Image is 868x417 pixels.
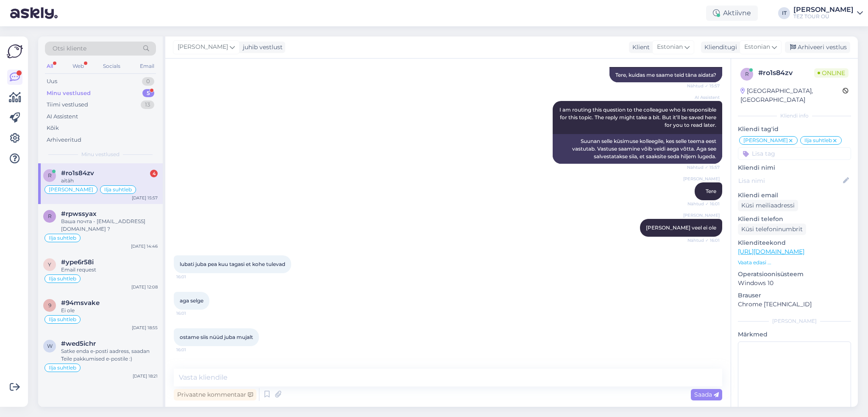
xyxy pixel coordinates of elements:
[758,68,814,78] div: # ro1s84zv
[738,163,851,172] p: Kliendi nimi
[81,151,120,158] span: Minu vestlused
[687,164,720,171] span: Nähtud ✓ 15:57
[738,300,851,309] p: Chrome [TECHNICAL_ID]
[61,210,97,218] span: #rpwssyax
[793,6,863,20] a: [PERSON_NAME]TEZ TOUR OÜ
[683,212,720,218] span: [PERSON_NAME]
[814,68,849,78] span: Online
[738,147,851,160] input: Lisa tag
[132,325,158,331] div: [DATE] 18:55
[706,6,758,21] div: Aktiivne
[239,43,283,52] div: juhib vestlust
[131,284,158,290] div: [DATE] 12:08
[687,83,720,89] span: Nähtud ✓ 15:57
[738,112,851,120] div: Kliendi info
[7,43,23,59] img: Askly Logo
[104,187,132,192] span: Ilja suhtleb
[178,42,228,52] span: [PERSON_NAME]
[793,13,854,20] div: TEZ TOUR OÜ
[61,347,158,363] div: Satke enda e-posti aadress, saadan Teile pakkumised e-postile :)
[180,297,203,304] span: aga selge
[61,258,94,266] span: #ype6r58i
[131,243,158,249] div: [DATE] 14:46
[47,124,59,132] div: Kõik
[49,235,76,241] span: Ilja suhtleb
[738,176,841,185] input: Lisa nimi
[687,237,720,243] span: Nähtud ✓ 16:01
[47,136,81,144] div: Arhiveeritud
[738,270,851,279] p: Operatsioonisüsteem
[48,302,51,308] span: 9
[49,187,93,192] span: [PERSON_NAME]
[101,61,122,72] div: Socials
[176,274,208,280] span: 16:01
[61,169,94,177] span: #ro1s84zv
[609,68,722,82] div: Tere, kuidas me saame teid täna aidata?
[47,101,88,109] div: Tiimi vestlused
[53,44,86,53] span: Otsi kliente
[47,77,57,86] div: Uus
[738,330,851,339] p: Märkmed
[793,6,854,13] div: [PERSON_NAME]
[61,177,158,185] div: aitäh
[174,389,256,400] div: Privaatne kommentaar
[180,334,253,340] span: ostame siis nüüd juba mujalt
[553,134,722,164] div: Suunan selle küsimuse kolleegile, kes selle teema eest vastutab. Vastuse saamine võib veidi aega ...
[745,71,749,77] span: r
[133,373,158,379] div: [DATE] 18:21
[176,310,208,316] span: 16:01
[744,42,770,52] span: Estonian
[778,7,790,19] div: IT
[61,299,100,307] span: #94msvake
[738,200,798,211] div: Küsi meiliaadressi
[738,224,806,235] div: Küsi telefoninumbrit
[785,42,850,53] div: Arhiveeri vestlus
[48,172,52,179] span: r
[71,61,86,72] div: Web
[738,191,851,200] p: Kliendi email
[683,176,720,182] span: [PERSON_NAME]
[657,42,683,52] span: Estonian
[61,218,158,233] div: Ваша почта - [EMAIL_ADDRESS][DOMAIN_NAME] ?
[687,201,720,207] span: Nähtud ✓ 16:01
[646,224,716,231] span: [PERSON_NAME] veel ei ole
[559,106,718,128] span: I am routing this question to the colleague who is responsible for this topic. The reply might ta...
[141,101,154,109] div: 13
[688,94,720,101] span: AI Assistent
[48,213,52,219] span: r
[49,317,76,322] span: Ilja suhtleb
[142,89,154,98] div: 5
[49,276,76,281] span: Ilja suhtleb
[138,61,156,72] div: Email
[738,317,851,325] div: [PERSON_NAME]
[61,266,158,274] div: Email request
[150,170,158,177] div: 4
[47,112,78,121] div: AI Assistent
[61,307,158,314] div: Ei ole
[738,248,804,255] a: [URL][DOMAIN_NAME]
[738,259,851,266] p: Vaata edasi ...
[738,279,851,288] p: Windows 10
[48,261,51,268] span: y
[706,188,716,194] span: Tere
[738,238,851,247] p: Klienditeekond
[743,138,788,143] span: [PERSON_NAME]
[47,343,53,349] span: w
[180,261,285,267] span: lubati juba pea kuu tagasi et kohe tulevad
[738,215,851,224] p: Kliendi telefon
[132,195,158,201] div: [DATE] 15:57
[738,125,851,134] p: Kliendi tag'id
[701,43,737,52] div: Klienditugi
[142,77,154,86] div: 0
[740,87,843,104] div: [GEOGRAPHIC_DATA], [GEOGRAPHIC_DATA]
[804,138,832,143] span: Ilja suhtleb
[629,43,650,52] div: Klient
[47,89,91,98] div: Minu vestlused
[738,291,851,300] p: Brauser
[694,391,719,398] span: Saada
[61,340,96,347] span: #wed5ichr
[49,365,76,370] span: Ilja suhtleb
[45,61,55,72] div: All
[176,347,208,353] span: 16:01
